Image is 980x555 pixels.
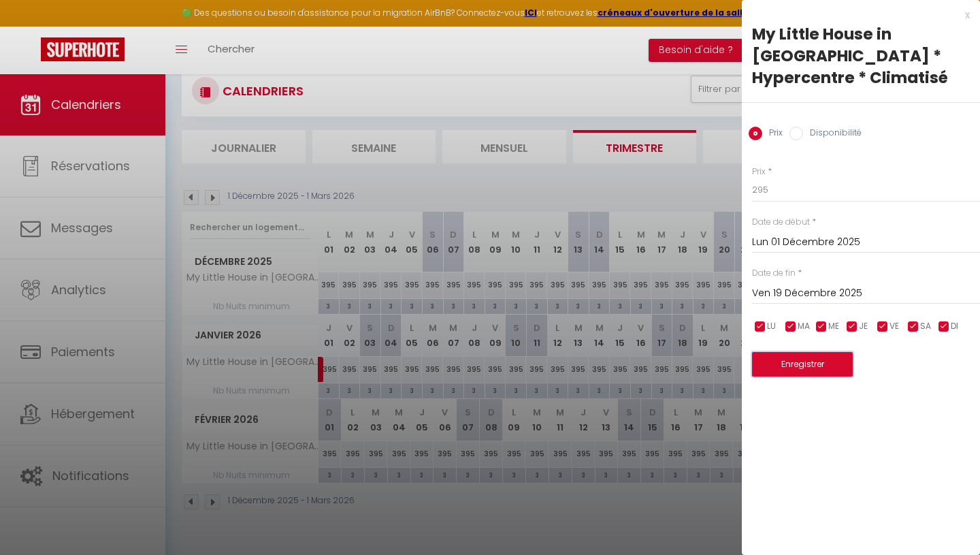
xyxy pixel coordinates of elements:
[889,320,899,333] span: VE
[752,165,766,178] label: Prix
[803,127,862,142] label: Disponibilité
[767,320,776,333] span: LU
[742,7,970,23] div: x
[798,320,810,333] span: MA
[752,267,796,280] label: Date de fin
[828,320,839,333] span: ME
[752,23,970,89] div: My Little House in [GEOGRAPHIC_DATA] * Hypercentre * Climatisé
[752,216,810,229] label: Date de début
[762,127,783,142] label: Prix
[11,5,52,46] button: Ouvrir le widget de chat LiveChat
[951,320,958,333] span: DI
[859,320,868,333] span: JE
[920,320,931,333] span: SA
[752,352,853,377] button: Enregistrer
